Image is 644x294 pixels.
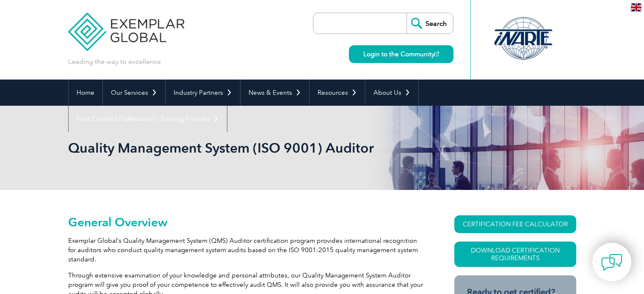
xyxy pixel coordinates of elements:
h1: Quality Management System (ISO 9001) Auditor [68,140,393,156]
p: Leading the way to excellence [68,57,161,66]
a: Login to the Community [349,45,453,63]
a: Home [69,80,102,106]
img: open_square.png [434,52,439,56]
a: Resources [310,80,365,106]
p: Exemplar Global’s Quality Management System (QMS) Auditor certification program provides internat... [68,236,424,264]
a: CERTIFICATION FEE CALCULATOR [454,215,576,233]
input: Search [406,13,453,33]
a: About Us [365,80,418,106]
a: Find Certified Professional / Training Provider [69,106,227,132]
a: Our Services [103,80,165,106]
a: Industry Partners [166,80,240,106]
a: Download Certification Requirements [454,242,576,267]
a: News & Events [240,80,309,106]
img: contact-chat.png [601,252,622,273]
img: en [631,3,641,11]
h2: General Overview [68,215,424,229]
